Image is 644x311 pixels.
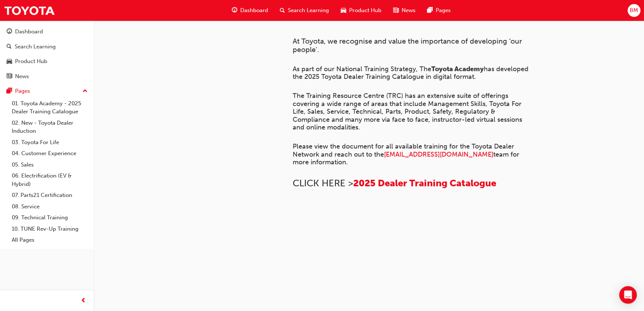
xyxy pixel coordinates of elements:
a: 2025 Dealer Training Catalogue [353,178,496,189]
span: car-icon [7,58,12,65]
a: 10. TUNE Rev-Up Training [9,223,91,235]
a: All Pages [9,234,91,246]
span: Pages [436,6,451,15]
a: 05. Sales [9,159,91,171]
div: Dashboard [15,28,43,36]
a: 01. Toyota Academy - 2025 Dealer Training Catalogue [9,98,91,117]
div: Product Hub [15,57,47,66]
span: As part of our National Training Strategy, The [293,65,431,73]
a: 08. Service [9,201,91,212]
span: prev-icon [81,296,86,305]
button: DashboardSearch LearningProduct HubNews [3,23,91,84]
a: 06. Electrification (EV & Hybrid) [9,170,91,190]
span: news-icon [7,73,12,80]
span: pages-icon [427,6,433,15]
div: Pages [15,87,30,95]
a: 02. New - Toyota Dealer Induction [9,117,91,137]
span: Dashboard [240,6,268,15]
button: Pages [3,84,91,98]
span: The Training Resource Centre (TRC) has an extensive suite of offerings covering a wide range of a... [293,92,524,131]
a: car-iconProduct Hub [335,3,387,18]
span: car-icon [341,6,346,15]
img: Trak [4,2,55,19]
button: BM [627,4,640,17]
span: Toyota Academy [431,65,484,73]
a: search-iconSearch Learning [274,3,335,18]
span: search-icon [7,44,12,50]
a: 03. Toyota For Life [9,137,91,148]
span: News [402,6,416,15]
a: guage-iconDashboard [226,3,274,18]
a: news-iconNews [387,3,421,18]
a: pages-iconPages [421,3,457,18]
a: [EMAIL_ADDRESS][DOMAIN_NAME] [384,150,493,158]
span: Please view the document for all available training for the Toyota Dealer Network and reach out t... [293,142,516,158]
span: BM [630,6,638,15]
a: Product Hub [3,55,91,68]
span: Search Learning [288,6,329,15]
div: Search Learning [15,43,56,51]
div: Open Intercom Messenger [619,286,637,304]
span: At Toyota, we recognise and value the importance of developing ‘our people'. [293,37,524,54]
span: news-icon [393,6,399,15]
span: has developed the 2025 Toyota Dealer Training Catalogue in digital format. [293,65,530,81]
div: News [15,72,29,81]
span: guage-icon [232,6,237,15]
a: Dashboard [3,25,91,39]
span: guage-icon [7,29,12,35]
span: up-icon [83,87,88,96]
a: 04. Customer Experience [9,148,91,159]
a: Search Learning [3,40,91,54]
span: team for more information. [293,150,521,167]
span: pages-icon [7,88,12,95]
span: Product Hub [349,6,381,15]
a: 09. Technical Training [9,212,91,223]
span: search-icon [280,6,285,15]
span: CLICK HERE > [293,178,353,189]
a: News [3,70,91,83]
a: 07. Parts21 Certification [9,190,91,201]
